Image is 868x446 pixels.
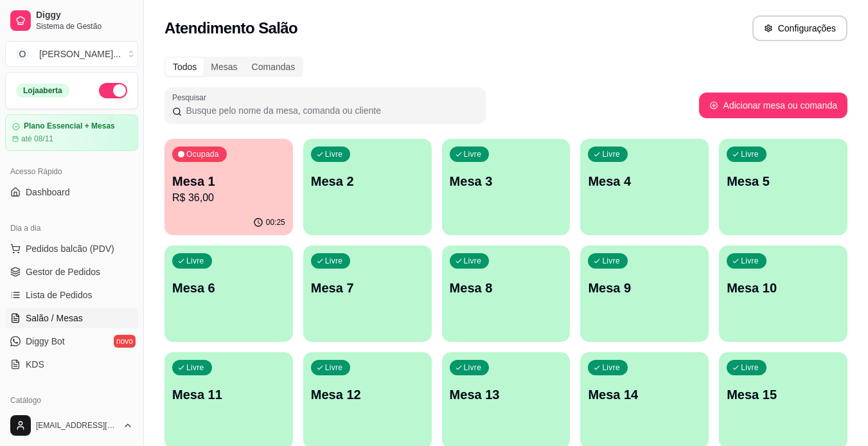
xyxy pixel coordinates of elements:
[21,134,53,144] article: até 08/11
[727,172,840,190] p: Mesa 5
[325,256,343,266] p: Livre
[602,362,620,373] p: Livre
[182,104,478,117] input: Pesquisar
[602,256,620,266] p: Livre
[699,93,847,118] button: Adicionar mesa ou comanda
[741,362,759,373] p: Livre
[172,279,285,297] p: Mesa 6
[172,92,211,103] label: Pesquisar
[186,362,204,373] p: Livre
[580,245,709,342] button: LivreMesa 9
[26,186,70,199] span: Dashboard
[26,335,65,348] span: Diggy Bot
[172,190,285,206] p: R$ 36,00
[5,41,138,67] button: Select a team
[164,245,293,342] button: LivreMesa 6
[186,256,204,266] p: Livre
[172,386,285,404] p: Mesa 11
[36,21,133,31] span: Sistema de Gestão
[311,386,424,404] p: Mesa 12
[5,218,138,238] div: Dia a dia
[588,386,701,404] p: Mesa 14
[266,217,285,227] p: 00:25
[36,10,133,21] span: Diggy
[24,121,115,131] article: Plano Essencial + Mesas
[26,242,114,255] span: Pedidos balcão (PDV)
[204,58,244,76] div: Mesas
[602,149,620,159] p: Livre
[464,256,482,266] p: Livre
[450,279,563,297] p: Mesa 8
[311,279,424,297] p: Mesa 7
[245,58,303,76] div: Comandas
[5,308,138,328] a: Salão / Mesas
[752,15,847,41] button: Configurações
[727,279,840,297] p: Mesa 10
[5,5,138,36] a: DiggySistema de Gestão
[26,312,83,325] span: Salão / Mesas
[166,58,204,76] div: Todos
[303,139,432,235] button: LivreMesa 2
[741,149,759,159] p: Livre
[5,262,138,282] a: Gestor de Pedidos
[5,285,138,305] a: Lista de Pedidos
[5,331,138,352] a: Diggy Botnovo
[741,256,759,266] p: Livre
[450,172,563,190] p: Mesa 3
[325,362,343,373] p: Livre
[5,410,138,441] button: [EMAIL_ADDRESS][DOMAIN_NAME]
[442,245,571,342] button: LivreMesa 8
[5,161,138,182] div: Acesso Rápido
[442,139,571,235] button: LivreMesa 3
[26,289,93,301] span: Lista de Pedidos
[5,390,138,411] div: Catálogo
[5,238,138,259] button: Pedidos balcão (PDV)
[164,18,297,39] h2: Atendimento Salão
[5,114,138,151] a: Plano Essencial + Mesasaté 08/11
[5,182,138,202] a: Dashboard
[719,139,847,235] button: LivreMesa 5
[719,245,847,342] button: LivreMesa 10
[303,245,432,342] button: LivreMesa 7
[464,362,482,373] p: Livre
[5,354,138,375] a: KDS
[16,84,69,98] div: Loja aberta
[36,420,118,431] span: [EMAIL_ADDRESS][DOMAIN_NAME]
[727,386,840,404] p: Mesa 15
[588,172,701,190] p: Mesa 4
[580,139,709,235] button: LivreMesa 4
[311,172,424,190] p: Mesa 2
[464,149,482,159] p: Livre
[164,139,293,235] button: OcupadaMesa 1R$ 36,0000:25
[186,149,219,159] p: Ocupada
[588,279,701,297] p: Mesa 9
[325,149,343,159] p: Livre
[39,48,121,60] div: [PERSON_NAME] ...
[26,265,100,278] span: Gestor de Pedidos
[450,386,563,404] p: Mesa 13
[16,48,29,60] span: O
[26,358,44,371] span: KDS
[99,83,127,98] button: Alterar Status
[172,172,285,190] p: Mesa 1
